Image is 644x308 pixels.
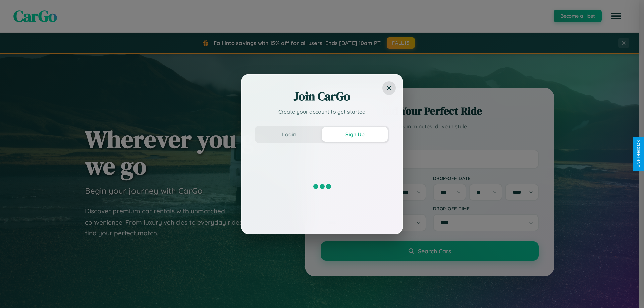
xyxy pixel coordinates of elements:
button: Login [256,127,322,142]
h2: Join CarGo [255,88,389,104]
iframe: Intercom live chat [7,285,23,301]
div: Give Feedback [636,140,641,168]
p: Create your account to get started [255,108,389,116]
button: Sign Up [322,127,388,142]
